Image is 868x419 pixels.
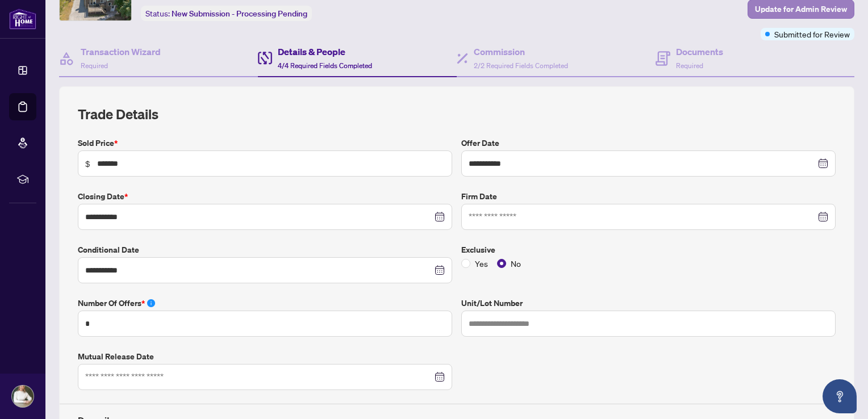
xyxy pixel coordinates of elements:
span: Yes [470,257,493,270]
label: Exclusive [461,244,836,256]
label: Offer Date [461,137,836,149]
span: No [506,257,525,270]
label: Mutual Release Date [78,350,452,363]
button: Open asap [823,379,857,413]
h2: Trade Details [78,105,836,123]
span: 4/4 Required Fields Completed [278,61,372,70]
h4: Details & People [278,45,372,58]
label: Sold Price [78,137,452,149]
label: Closing Date [78,190,452,203]
span: New Submission - Processing Pending [172,9,307,19]
span: $ [85,157,90,170]
label: Unit/Lot Number [461,297,836,309]
label: Number of offers [78,297,452,309]
label: Firm Date [461,190,836,203]
img: Profile Icon [12,386,34,407]
h4: Transaction Wizard [81,45,161,58]
img: logo [9,9,36,30]
span: Required [81,61,108,70]
h4: Commission [474,45,568,58]
label: Conditional Date [78,244,452,256]
div: Status: [141,6,312,21]
span: info-circle [147,299,155,307]
h4: Documents [676,45,723,58]
span: Required [676,61,703,70]
span: 2/2 Required Fields Completed [474,61,568,70]
span: Submitted for Review [774,28,850,40]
